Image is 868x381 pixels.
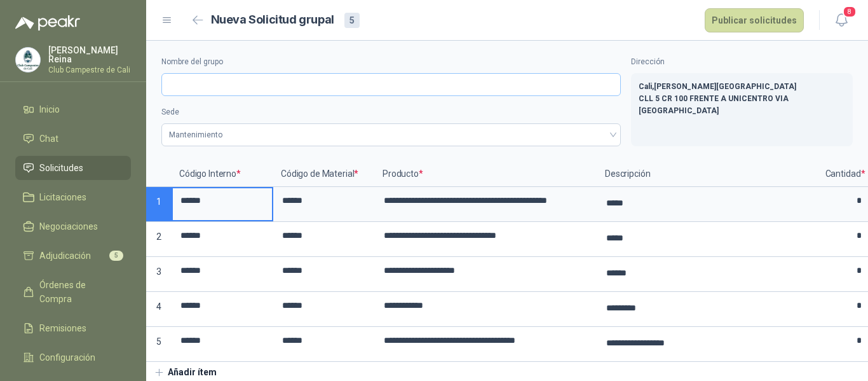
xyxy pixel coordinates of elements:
p: Club Campestre de Cali [48,66,131,74]
a: Negociaciones [15,214,131,239]
label: Nombre del grupo [161,56,621,68]
span: Configuración [39,350,95,364]
span: Remisiones [39,321,86,335]
span: 8 [843,6,857,18]
label: Sede [161,106,621,118]
a: Configuración [15,345,131,370]
p: Producto [375,162,597,187]
a: Licitaciones [15,185,131,209]
p: Descripción [597,162,820,187]
p: CLL 5 CR 100 FRENTE A UNICENTRO VIA [GEOGRAPHIC_DATA] [639,93,845,117]
span: Negociaciones [39,219,98,233]
h2: Nueva Solicitud grupal [211,11,334,29]
p: [PERSON_NAME] Reina [48,46,131,64]
a: Inicio [15,97,131,121]
span: Mantenimiento [169,125,613,144]
span: 5 [109,251,123,261]
p: 3 [146,257,172,292]
button: 8 [830,9,853,32]
img: Company Logo [16,48,40,72]
a: Adjudicación5 [15,244,131,268]
img: Logo peakr [15,15,80,31]
span: Chat [39,132,58,146]
a: Solicitudes [15,156,131,180]
p: Código de Material [273,162,375,187]
span: Solicitudes [39,161,83,175]
a: Chat [15,127,131,151]
span: Inicio [39,102,60,116]
p: 1 [146,187,172,222]
label: Dirección [631,56,853,68]
a: Remisiones [15,316,131,340]
p: 5 [146,327,172,362]
span: Licitaciones [39,190,86,204]
p: Cali , [PERSON_NAME][GEOGRAPHIC_DATA] [639,81,845,93]
a: Órdenes de Compra [15,273,131,311]
div: 5 [344,13,360,28]
p: 4 [146,292,172,327]
span: Órdenes de Compra [39,278,119,306]
button: Publicar solicitudes [705,8,804,32]
span: Adjudicación [39,249,91,263]
p: Código Interno [172,162,273,187]
p: 2 [146,222,172,257]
